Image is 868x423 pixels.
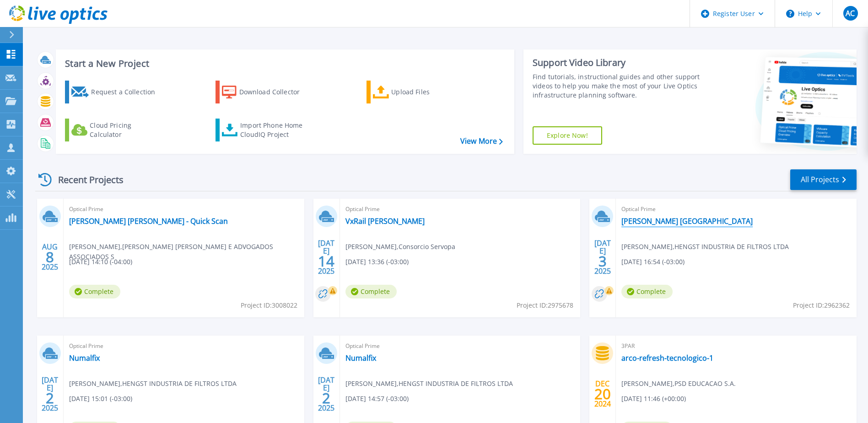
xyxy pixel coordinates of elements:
span: Optical Prime [69,341,299,351]
span: AC [846,10,855,17]
span: [DATE] 16:54 (-03:00) [621,257,685,267]
span: 14 [318,257,334,265]
div: [DATE] 2025 [318,377,335,411]
a: Upload Files [367,81,469,103]
span: [DATE] 14:10 (-04:00) [69,257,132,267]
span: Complete [621,285,673,298]
span: Complete [345,285,397,298]
div: AUG 2025 [41,240,59,274]
div: DEC 2024 [594,377,611,411]
span: [PERSON_NAME] , HENGST INDUSTRIA DE FILTROS LTDA [69,379,237,389]
a: View More [460,137,503,146]
span: [DATE] 14:57 (-03:00) [345,394,409,404]
span: [PERSON_NAME] , HENGST INDUSTRIA DE FILTROS LTDA [621,242,789,252]
div: Upload Files [391,83,464,101]
span: [PERSON_NAME] , PSD EDUCACAO S.A. [621,379,736,389]
span: [DATE] 13:36 (-03:00) [345,257,409,267]
a: [PERSON_NAME] [GEOGRAPHIC_DATA] [621,217,753,226]
span: 2 [322,394,330,402]
div: [DATE] 2025 [41,377,59,411]
a: Numalfix [345,353,376,363]
a: Download Collector [216,81,318,103]
span: Optical Prime [69,204,299,214]
span: [DATE] 15:01 (-03:00) [69,394,132,404]
span: Project ID: 2975678 [517,300,573,310]
a: VxRail [PERSON_NAME] [345,217,425,226]
a: Request a Collection [65,81,167,103]
div: Cloud Pricing Calculator [90,121,163,139]
span: Optical Prime [345,204,575,214]
a: Numalfix [69,353,100,363]
div: [DATE] 2025 [594,240,611,274]
span: [DATE] 11:46 (+00:00) [621,394,686,404]
a: All Projects [790,169,857,190]
span: [PERSON_NAME] , [PERSON_NAME] [PERSON_NAME] E ADVOGADOS ASSOCIADOS S [69,242,304,262]
span: 2 [46,394,54,402]
span: Complete [69,285,120,298]
div: Download Collector [239,83,313,101]
span: [PERSON_NAME] , Consorcio Servopa [345,242,455,252]
div: Request a Collection [91,83,164,101]
span: 3PAR [621,341,851,351]
h3: Start a New Project [65,59,502,69]
span: 20 [594,390,611,398]
span: 3 [598,257,607,265]
span: [PERSON_NAME] , HENGST INDUSTRIA DE FILTROS LTDA [345,379,513,389]
span: Optical Prime [345,341,575,351]
a: Explore Now! [533,126,602,145]
div: Support Video Library [533,57,702,69]
span: Project ID: 2962362 [793,300,850,310]
a: [PERSON_NAME] [PERSON_NAME] - Quick Scan [69,217,228,226]
a: arco-refresh-tecnologico-1 [621,353,713,363]
div: [DATE] 2025 [318,240,335,274]
div: Import Phone Home CloudIQ Project [240,121,312,139]
a: Cloud Pricing Calculator [65,119,167,141]
span: 8 [46,253,54,261]
div: Find tutorials, instructional guides and other support videos to help you make the most of your L... [533,72,702,100]
span: Project ID: 3008022 [241,300,297,310]
span: Optical Prime [621,204,851,214]
div: Recent Projects [35,168,136,191]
